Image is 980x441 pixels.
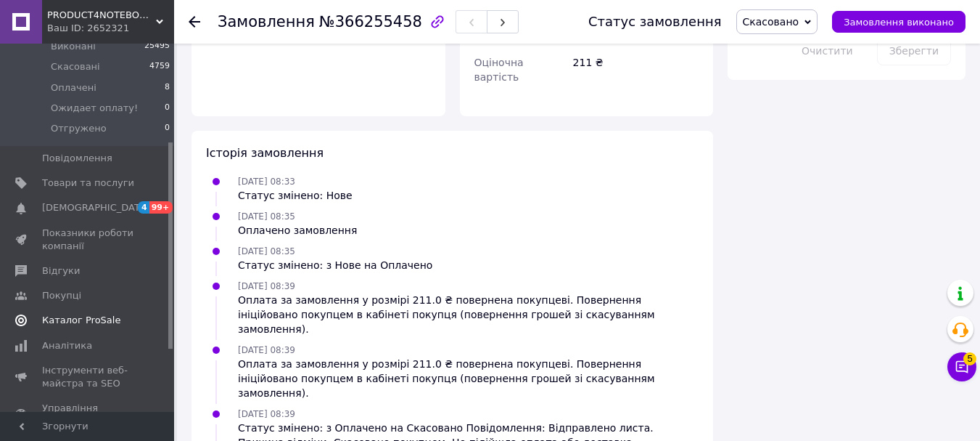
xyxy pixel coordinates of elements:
span: PRODUCT4NOTEBOOK (Запчастини для ноутбуків) [47,9,156,22]
span: Товари та послуги [42,177,134,190]
span: 4 [138,201,149,214]
span: Аналітика [42,339,92,352]
span: Відгуки [42,264,80,278]
span: [DATE] 08:35 [238,246,295,256]
span: 8 [165,81,170,94]
div: Оплачено замовлення [238,223,357,238]
span: 25495 [144,40,170,53]
span: Скасовані [51,60,100,73]
span: [DATE] 08:33 [238,177,295,187]
span: Історія замовлення [206,146,324,160]
span: Замовлення виконано [844,17,954,28]
span: 0 [165,102,170,115]
span: [DATE] 08:39 [238,345,295,355]
button: Замовлення виконано [832,11,965,33]
div: Оплата за замовлення у розмірі 211.0 ₴ повернена покупцеві. Повернення ініційовано покупцем в каб... [238,357,699,400]
span: [DATE] 08:39 [238,281,295,291]
span: Каталог ProSale [42,314,120,327]
span: Повідомлення [42,152,112,165]
span: Управління сайтом [42,402,134,428]
span: 4759 [149,60,170,73]
span: Покупці [42,289,81,302]
span: [DEMOGRAPHIC_DATA] [42,201,149,214]
button: Чат з покупцем5 [947,352,976,381]
span: Показники роботи компанії [42,227,134,253]
span: [DATE] 08:35 [238,211,295,222]
div: 211 ₴ [570,49,701,90]
span: 0 [165,122,170,135]
span: [DATE] 08:39 [238,409,295,419]
div: Статус замовлення [588,15,722,29]
span: Оплачені [51,81,96,94]
div: Ваш ID: 2652321 [47,22,174,35]
span: Скасовано [743,16,799,28]
span: Ожидает оплату! [51,102,138,115]
span: 5 [963,352,976,365]
div: Статус змінено: з Нове на Оплачено [238,258,432,272]
span: №366255458 [319,13,422,31]
span: Замовлення [218,13,315,31]
span: 99+ [149,201,173,214]
span: Інструменти веб-майстра та SEO [42,364,134,390]
div: Повернутися назад [189,15,200,29]
span: Виконані [51,40,96,53]
span: Оціночна вартість [474,57,524,83]
span: Отгружено [51,122,107,135]
div: Оплата за замовлення у розмірі 211.0 ₴ повернена покупцеві. Повернення ініційовано покупцем в каб... [238,293,699,336]
div: Статус змінено: Нове [238,188,353,203]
